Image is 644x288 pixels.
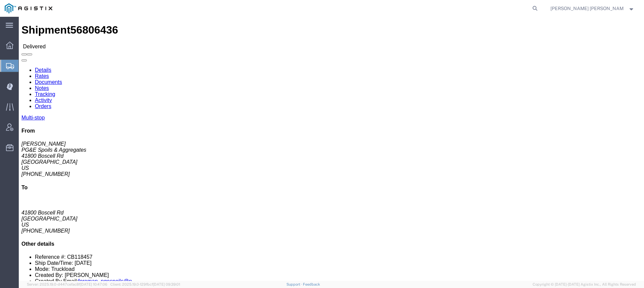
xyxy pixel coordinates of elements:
[110,282,180,286] span: Client: 2025.19.0-129fbcf
[533,282,636,287] span: Copyright © [DATE]-[DATE] Agistix Inc., All Rights Reserved
[286,282,303,286] a: Support
[153,282,180,286] span: [DATE] 09:39:01
[19,17,644,281] iframe: FS Legacy Container
[550,4,635,12] button: [PERSON_NAME] [PERSON_NAME]
[5,3,52,13] img: logo
[27,282,107,286] span: Server: 2025.19.0-d447cefac8f
[550,5,624,12] span: Kayte Bray Dogali
[80,282,107,286] span: [DATE] 10:47:06
[303,282,320,286] a: Feedback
